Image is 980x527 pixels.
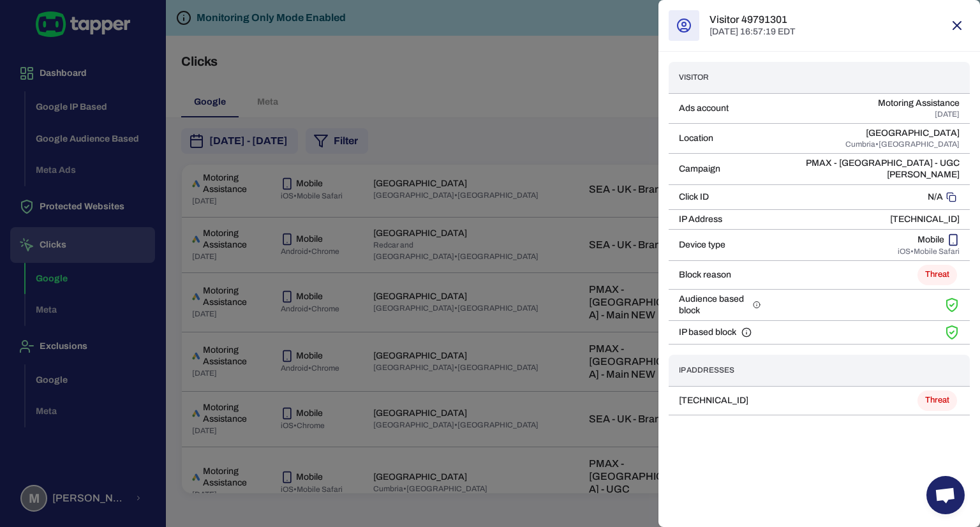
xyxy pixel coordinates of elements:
[679,327,736,338] span: IP based block
[669,260,771,289] td: Block reason
[878,98,960,109] p: Motoring Assistance
[669,93,771,123] td: Ads account
[845,139,960,149] span: Cumbria • [GEOGRAPHIC_DATA]
[866,128,960,139] p: [GEOGRAPHIC_DATA]
[669,229,771,260] td: Device type
[917,395,957,406] span: Threat
[669,62,771,93] th: Visitor
[781,158,960,181] p: PMAX - [GEOGRAPHIC_DATA] - UGC [PERSON_NAME]
[935,109,960,119] span: [DATE]
[741,327,752,338] svg: Tapper automatically blocks clicks from suspicious or fraudulent IP addresses, preventing repeat ...
[669,123,771,153] td: Location
[781,214,960,225] p: [TECHNICAL_ID]
[669,153,771,184] td: Campaign
[679,293,748,316] span: Audience based block
[943,189,960,205] button: Copy to clipboard
[709,13,796,26] h6: Visitor 49791301
[917,269,957,280] span: Threat
[669,355,846,386] th: IP Addresses
[898,246,960,256] span: iOS • Mobile Safari
[926,476,965,514] div: Open chat
[669,386,846,415] td: [TECHNICAL_ID]
[917,234,944,246] p: Mobile
[928,191,943,203] p: N/A
[669,184,771,209] td: Click ID
[709,26,796,38] p: [DATE] 16:57:19 EDT
[669,209,771,229] td: IP Address
[753,300,761,310] svg: Tapper helps you exclude audiences identified as fraudulent, ensuring that your ads are only show...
